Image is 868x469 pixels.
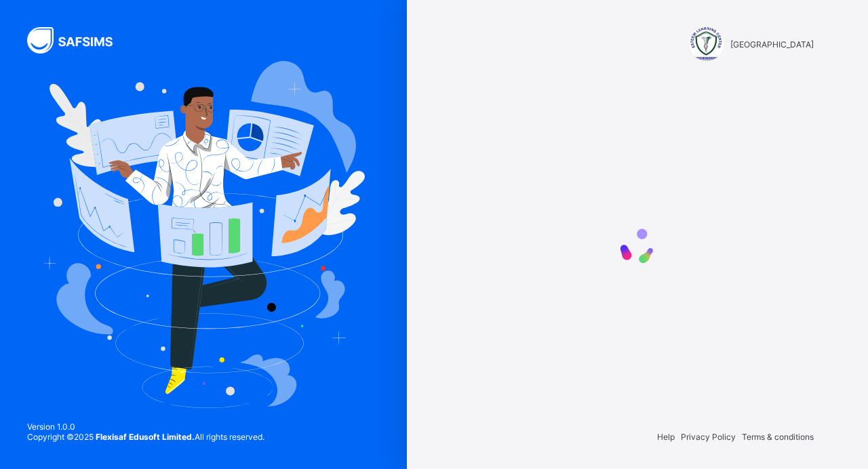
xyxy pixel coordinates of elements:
span: Terms & conditions [742,432,814,442]
img: Hero Image [42,61,365,408]
img: ESTEEM LEARNING CENTER [690,27,724,61]
span: Help [657,432,675,442]
span: Version 1.0.0 [27,422,264,432]
span: Copyright © 2025 All rights reserved. [27,432,264,442]
span: [GEOGRAPHIC_DATA] [730,39,814,49]
img: SAFSIMS Logo [27,27,129,54]
strong: Flexisaf Edusoft Limited. [96,432,195,442]
span: Privacy Policy [681,432,736,442]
